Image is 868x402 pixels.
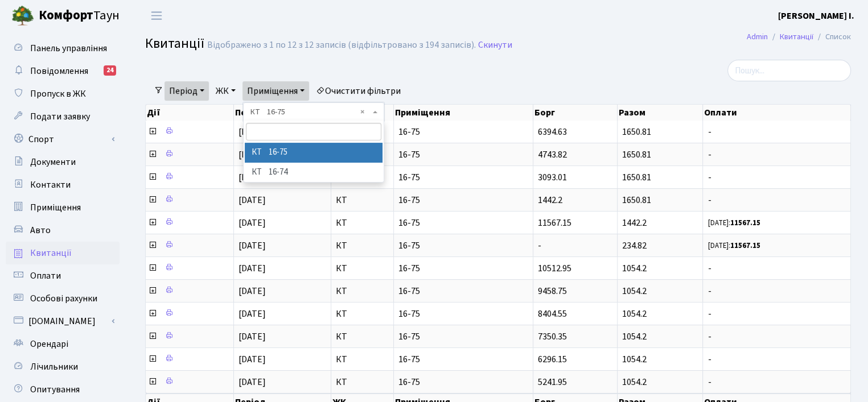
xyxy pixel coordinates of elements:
[238,126,266,138] span: [DATE]
[243,102,384,122] span: КТ 16-75
[6,105,120,128] a: Подати заявку
[238,308,266,320] span: [DATE]
[398,355,528,364] span: 16-75
[336,332,389,341] span: КТ
[622,194,651,206] span: 1650.81
[336,196,389,205] span: КТ
[538,262,571,275] span: 10512.95
[234,105,331,121] th: Період
[336,264,389,273] span: КТ
[622,353,647,366] span: 1054.2
[30,383,80,396] span: Опитування
[398,332,528,341] span: 16-75
[538,217,571,229] span: 11567.15
[30,156,76,168] span: Документи
[30,201,81,214] span: Приміщення
[538,353,567,366] span: 6296.15
[707,241,760,251] small: [DATE]:
[145,34,204,53] span: Квитанції
[813,31,851,43] li: Список
[39,6,93,24] b: Комфорт
[538,126,567,138] span: 6394.63
[30,292,97,305] span: Особові рахунки
[250,106,370,118] span: КТ 16-75
[238,217,266,229] span: [DATE]
[538,194,562,206] span: 1442.2
[398,218,528,227] span: 16-75
[622,285,647,297] span: 1054.2
[6,196,120,219] a: Приміщення
[398,150,528,159] span: 16-75
[30,360,78,373] span: Лічильники
[622,308,647,320] span: 1054.2
[39,6,120,26] span: Таун
[730,218,760,228] b: 11567.15
[398,127,528,136] span: 16-75
[6,310,120,333] a: [DOMAIN_NAME]
[398,378,528,387] span: 16-75
[336,309,389,318] span: КТ
[6,128,120,151] a: Спорт
[238,148,266,161] span: [DATE]
[311,81,405,101] a: Очистити фільтри
[622,376,647,388] span: 1054.2
[30,224,51,237] span: Авто
[622,239,647,252] span: 234.82
[146,105,234,121] th: Дії
[622,330,647,343] span: 1054.2
[336,378,389,387] span: КТ
[707,287,846,296] span: -
[6,264,120,287] a: Оплати
[30,179,71,191] span: Контакти
[398,196,528,205] span: 16-75
[707,264,846,273] span: -
[398,241,528,250] span: 16-75
[336,218,389,227] span: КТ
[336,355,389,364] span: КТ
[6,173,120,196] a: Контакти
[142,6,171,25] button: Переключити навігацію
[238,239,266,252] span: [DATE]
[707,378,846,387] span: -
[164,81,209,101] a: Період
[707,309,846,318] span: -
[398,173,528,182] span: 16-75
[533,105,618,121] th: Борг
[238,330,266,343] span: [DATE]
[6,60,120,82] a: Повідомлення24
[707,218,760,228] small: [DATE]:
[398,287,528,296] span: 16-75
[104,65,116,76] div: 24
[6,37,120,60] a: Панель управління
[538,148,567,161] span: 4743.82
[622,262,647,275] span: 1054.2
[336,241,389,250] span: КТ
[622,148,651,161] span: 1650.81
[538,308,567,320] span: 8404.55
[622,171,651,184] span: 1650.81
[730,25,868,49] nav: breadcrumb
[707,150,846,159] span: -
[360,106,364,118] span: Видалити всі елементи
[6,82,120,105] a: Пропуск в ЖК
[6,151,120,173] a: Документи
[538,239,541,252] span: -
[778,9,854,23] a: [PERSON_NAME] І.
[778,10,854,22] b: [PERSON_NAME] І.
[6,242,120,264] a: Квитанції
[538,376,567,388] span: 5241.95
[30,88,86,100] span: Пропуск в ЖК
[30,42,107,55] span: Панель управління
[238,285,266,297] span: [DATE]
[238,194,266,206] span: [DATE]
[398,264,528,273] span: 16-75
[6,378,120,401] a: Опитування
[30,247,72,259] span: Квитанції
[238,262,266,275] span: [DATE]
[622,126,651,138] span: 1650.81
[538,330,567,343] span: 7350.35
[6,333,120,355] a: Орендарі
[11,5,34,27] img: logo.png
[538,171,567,184] span: 3093.01
[238,171,266,184] span: [DATE]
